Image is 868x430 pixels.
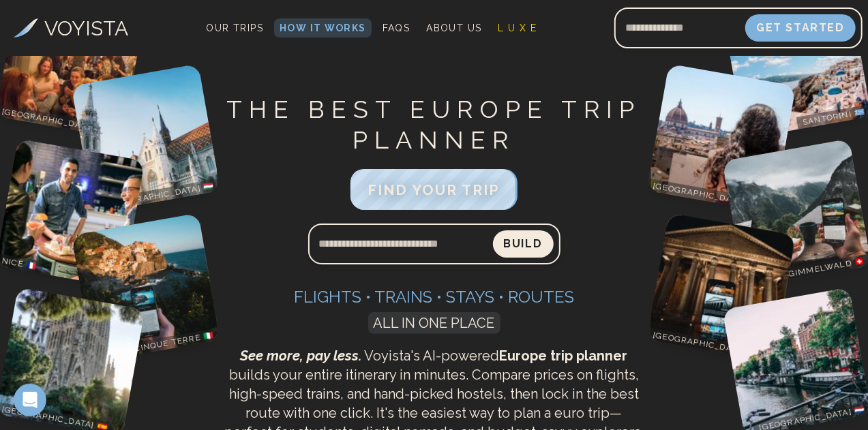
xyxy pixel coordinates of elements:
a: VOYISTA [13,13,129,44]
button: Get Started [745,14,856,42]
a: Our Trips [200,18,269,37]
img: Cinque Terre [72,213,221,362]
span: FAQs [383,22,410,33]
iframe: Intercom live chat [14,384,46,416]
span: See more, pay less. [241,348,362,364]
input: Search query [308,228,493,260]
strong: Europe trip planner [500,348,628,364]
h1: THE BEST EUROPE TRIP PLANNER [222,94,646,155]
a: About Us [421,18,487,37]
img: Budapest [72,64,221,213]
span: How It Works [280,22,366,33]
a: How It Works [274,18,372,37]
span: L U X E [498,22,537,33]
button: Build [493,230,554,258]
span: About Us [426,22,481,33]
span: ALL IN ONE PLACE [368,312,500,334]
a: L U X E [493,18,543,37]
h3: Flights • Trains • Stays • Routes [222,286,646,308]
a: FAQs [377,18,416,37]
img: Voyista Logo [13,18,38,37]
a: FIND YOUR TRIP [350,185,517,198]
img: Rome [647,213,796,362]
button: FIND YOUR TRIP [350,169,517,210]
img: Florence [647,64,796,213]
h3: VOYISTA [45,13,129,44]
span: Our Trips [206,22,263,33]
span: FIND YOUR TRIP [368,181,500,198]
input: Email address [614,12,745,44]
